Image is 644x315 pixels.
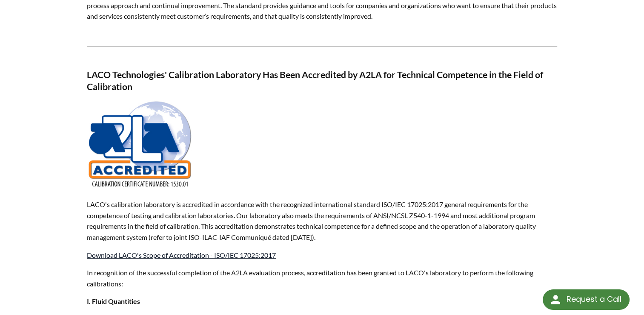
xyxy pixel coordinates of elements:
strong: I. Fluid Quantities [87,297,140,305]
p: LACO's calibration laboratory is accredited in accordance with the recognized international stand... [87,199,557,242]
div: Request a Call [543,289,630,310]
img: A2LA-ISO 17025 - LACO Technologies [87,100,193,190]
div: Request a Call [566,289,621,309]
h3: LACO Technologies' Calibration Laboratory Has Been Accredited by A2LA for Technical Competence in... [87,69,557,93]
img: round button [549,293,562,306]
p: In recognition of the successful completion of the A2LA evaluation process, accreditation has bee... [87,267,557,289]
a: Download LACO's Scope of Accreditation - ISO/IEC 17025:2017 [87,251,276,259]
